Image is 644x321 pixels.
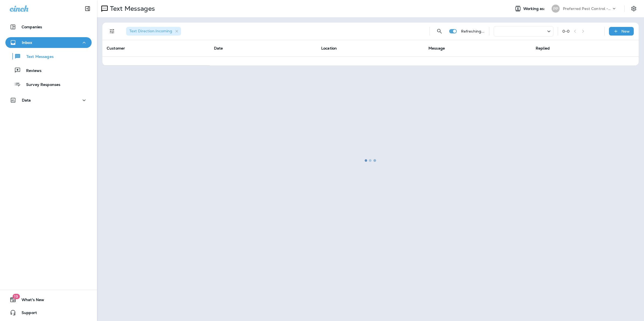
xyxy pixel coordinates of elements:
span: Support [16,310,37,317]
button: Survey Responses [5,79,92,90]
p: Survey Responses [21,82,60,88]
button: 19What's New [5,294,92,305]
button: Collapse Sidebar [80,3,95,14]
p: Companies [22,25,42,29]
button: Data [5,95,92,106]
button: Companies [5,22,92,32]
button: Inbox [5,37,92,48]
p: Reviews [21,68,41,74]
p: Inbox [22,40,32,45]
p: Text Messages [21,54,54,60]
p: Data [22,98,31,102]
p: New [621,29,630,33]
button: Text Messages [5,51,92,62]
button: Reviews [5,65,92,76]
span: What's New [16,298,44,304]
span: 19 [12,294,20,299]
button: Support [5,307,92,318]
